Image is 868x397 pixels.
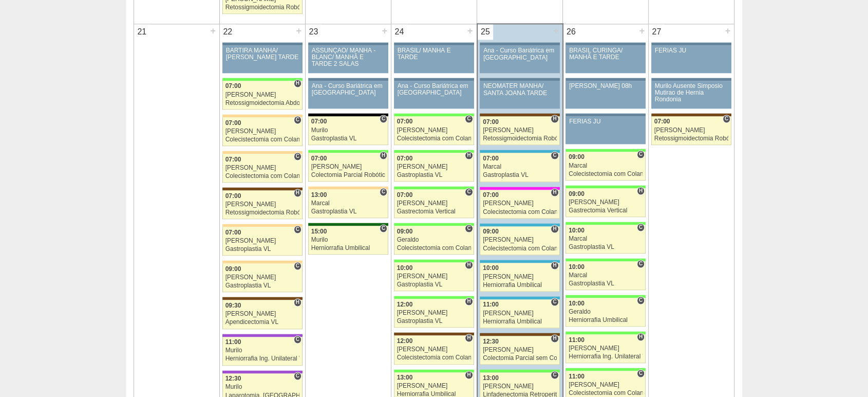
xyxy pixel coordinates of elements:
a: Ana - Curso Bariátrica em [GEOGRAPHIC_DATA] [394,81,474,109]
div: Marcal [569,236,643,242]
div: + [380,24,389,38]
a: BRASIL/ MANHÃ E TARDE [394,45,474,73]
div: Key: Aviso [222,42,303,45]
div: [PERSON_NAME] [397,200,471,207]
span: Consultório [380,224,387,232]
span: 12:00 [397,301,413,308]
a: H 07:00 [PERSON_NAME] Retossigmoidectomia Abdominal VL [222,81,303,110]
a: H 09:00 [PERSON_NAME] Gastrectomia Vertical [565,188,646,217]
div: Herniorrafia Umbilical [569,317,643,323]
a: Ana - Curso Bariátrica em [GEOGRAPHIC_DATA] [308,81,388,109]
span: Consultório [551,298,558,306]
span: 13:00 [483,374,499,382]
div: Gastroplastia VL [569,280,643,287]
div: + [552,24,560,38]
a: C 07:00 Murilo Gastroplastia VL [308,116,388,145]
div: NEOMATER MANHÃ/ SANTA JOANA TARDE [483,83,556,96]
span: 07:00 [397,155,413,162]
span: 07:00 [311,155,327,162]
span: 07:00 [225,82,241,89]
a: H 12:00 [PERSON_NAME] Colecistectomia com Colangiografia VL [394,335,474,364]
span: 07:00 [311,118,327,125]
div: ASSUNÇÃO/ MANHÃ -BLANC/ MANHÃ E TARDE 2 SALAS [312,47,385,68]
a: H 07:00 [PERSON_NAME] Colecistectomia com Colangiografia VL [480,190,559,219]
a: C 07:00 [PERSON_NAME] Gastrectomia Vertical [394,189,474,218]
div: [PERSON_NAME] [225,238,300,244]
div: Key: Aviso [394,78,474,81]
div: Retossigmoidectomia Robótica [483,135,557,142]
span: Consultório [294,335,301,344]
span: 13:00 [311,191,327,199]
div: Gastroplastia VL [225,282,300,289]
div: Retossigmoidectomia Abdominal VL [225,100,300,106]
div: Colecistectomia com Colangiografia VL [569,171,643,177]
div: Colecistectomia com Colangiografia VL [225,136,300,143]
div: Herniorrafia Umbilical [483,318,557,325]
div: Key: Santa Joana [222,297,303,300]
div: Colecistectomia com Colangiografia VL [483,245,557,252]
span: Hospital [551,261,558,269]
div: Colectomia Parcial Robótica [311,172,386,178]
div: + [637,24,646,38]
div: Key: Bartira [222,114,303,117]
span: 07:00 [654,118,670,125]
div: FERIAS JU [655,47,728,54]
div: Key: Santa Joana [480,113,559,116]
div: Key: Pro Matre [480,187,559,190]
div: Key: IFOR [222,334,303,337]
div: Key: Neomater [480,296,559,299]
div: Murilo [225,347,300,354]
span: Consultório [551,371,558,379]
a: C 07:00 [PERSON_NAME] Colecistectomia com Colangiografia VL [222,154,303,183]
div: 26 [563,24,579,40]
span: Hospital [465,261,473,269]
div: Colecistectomia com Colangiografia VL [397,135,471,142]
div: Key: Brasil [480,369,559,372]
div: Gastroplastia VL [225,246,300,252]
a: H 09:00 [PERSON_NAME] Colecistectomia com Colangiografia VL [480,226,559,255]
a: C 10:00 Geraldo Herniorrafia Umbilical [565,298,646,327]
div: Key: Aviso [651,78,731,81]
span: 12:30 [225,375,241,382]
span: 07:00 [225,229,241,236]
div: Key: Brasil [565,295,646,298]
a: C 10:00 Marcal Gastroplastia VL [565,261,646,290]
div: Herniorrafia Umbilical [483,282,557,288]
div: Key: IFOR [222,370,303,373]
div: Key: Aviso [480,42,559,45]
span: Consultório [551,151,558,159]
div: 27 [649,24,665,40]
div: Gastroplastia VL [311,208,386,215]
div: [PERSON_NAME] [225,92,300,98]
span: 11:00 [569,336,584,344]
div: Marcal [483,164,557,170]
a: NEOMATER MANHÃ/ SANTA JOANA TARDE [480,81,559,109]
div: Colecistectomia com Colangiografia VL [397,245,471,251]
span: Consultório [294,152,301,160]
span: 11:00 [569,373,584,380]
span: Consultório [465,188,473,196]
div: + [723,24,732,38]
span: 10:00 [569,227,584,234]
div: [PERSON_NAME] [225,128,300,135]
span: Consultório [380,115,387,123]
div: Key: Brasil [394,150,474,153]
div: Gastroplastia VL [311,135,386,142]
a: C 07:00 [PERSON_NAME] Colecistectomia com Colangiografia VL [394,116,474,145]
span: Hospital [551,334,558,342]
div: Key: Brasil [565,222,646,225]
div: Key: Neomater [480,260,559,263]
div: Key: Brasil [565,368,646,371]
div: [PERSON_NAME] [225,311,300,317]
div: [PERSON_NAME] [569,199,643,206]
div: Key: Aviso [565,42,646,45]
div: + [209,24,217,38]
div: Gastroplastia VL [397,318,471,324]
span: Hospital [294,79,301,87]
div: [PERSON_NAME] [225,165,300,171]
a: C 09:00 Geraldo Colecistectomia com Colangiografia VL [394,226,474,255]
div: 25 [478,24,494,40]
span: Consultório [465,115,473,123]
div: 21 [134,24,150,40]
span: Hospital [294,298,301,306]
